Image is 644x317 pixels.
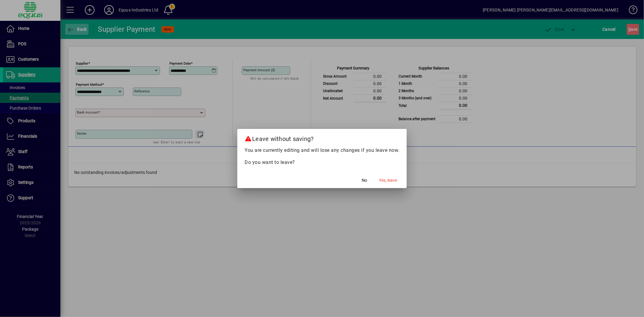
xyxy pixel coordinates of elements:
span: Yes, leave [379,177,397,184]
button: No [355,175,374,186]
p: Do you want to leave? [245,159,399,166]
h2: Leave without saving? [237,129,407,146]
span: No [362,177,367,184]
p: You are currently editing and will lose any changes if you leave now. [245,147,399,154]
button: Yes, leave [376,175,399,186]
